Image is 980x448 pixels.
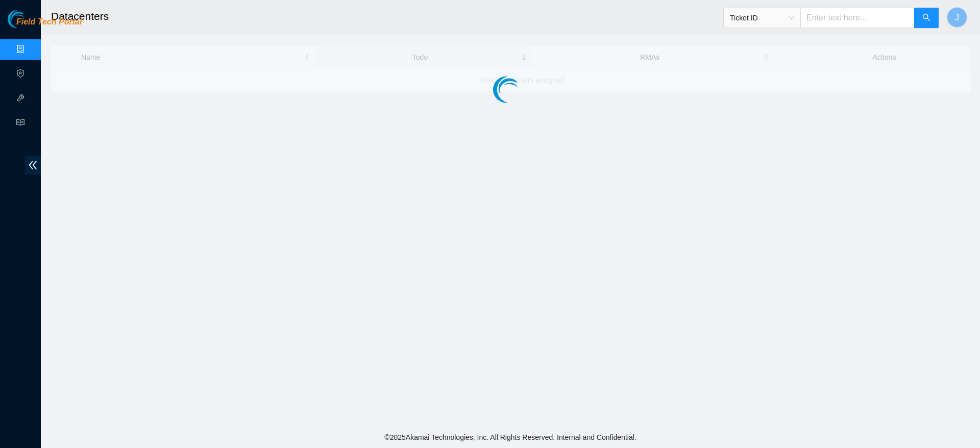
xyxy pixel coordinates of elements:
span: Field Tech Portal [16,17,82,27]
span: double-left [25,156,41,175]
span: Ticket ID [730,10,794,26]
button: search [914,8,939,28]
span: read [16,114,24,134]
button: J [947,7,967,28]
span: J [955,11,959,24]
a: Akamai TechnologiesField Tech Portal [8,18,82,32]
footer: © 2025 Akamai Technologies, Inc. All Rights Reserved. Internal and Confidential. [41,427,980,448]
img: Akamai Technologies [8,10,52,28]
input: Enter text here... [800,8,915,28]
span: search [922,13,930,23]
